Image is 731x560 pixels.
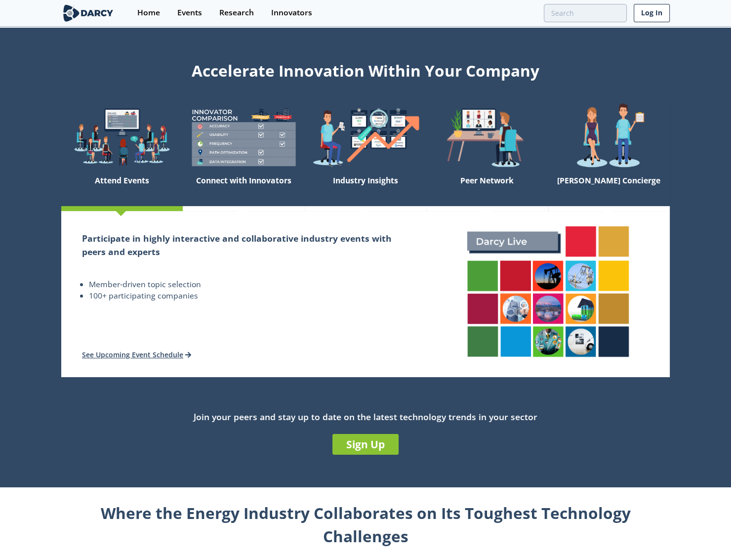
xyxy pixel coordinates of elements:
a: Sign Up [332,434,399,455]
h2: Participate in highly interactive and collaborative industry events with peers and experts [82,232,406,258]
img: welcome-explore-560578ff38cea7c86bcfe544b5e45342.png [61,103,183,172]
img: logo-wide.svg [61,4,115,22]
div: Events [177,9,202,17]
div: Accelerate Innovation Within Your Company [61,55,670,82]
img: welcome-concierge-wide-20dccca83e9cbdbb601deee24fb8df72.png [548,103,670,172]
div: Peer Network [426,172,548,206]
div: Innovators [271,9,312,17]
div: Where the Energy Industry Collaborates on Its Toughest Technology Challenges [61,501,670,548]
div: Attend Events [61,172,183,206]
div: Industry Insights [305,172,426,206]
input: Advanced Search [544,4,627,22]
div: [PERSON_NAME] Concierge [548,172,670,206]
a: See Upcoming Event Schedule [82,350,191,359]
img: welcome-attend-b816887fc24c32c29d1763c6e0ddb6e6.png [426,103,548,172]
img: welcome-find-a12191a34a96034fcac36f4ff4d37733.png [305,103,426,172]
div: Research [219,9,254,17]
div: Home [137,9,160,17]
iframe: chat widget [690,520,721,550]
li: Member-driven topic selection [89,279,406,291]
a: Log In [634,4,670,22]
img: attend-events-831e21027d8dfeae142a4bc70e306247.png [457,216,640,368]
li: 100+ participating companies [89,290,406,302]
img: welcome-compare-1b687586299da8f117b7ac84fd957760.png [183,103,304,172]
div: Connect with Innovators [183,172,304,206]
